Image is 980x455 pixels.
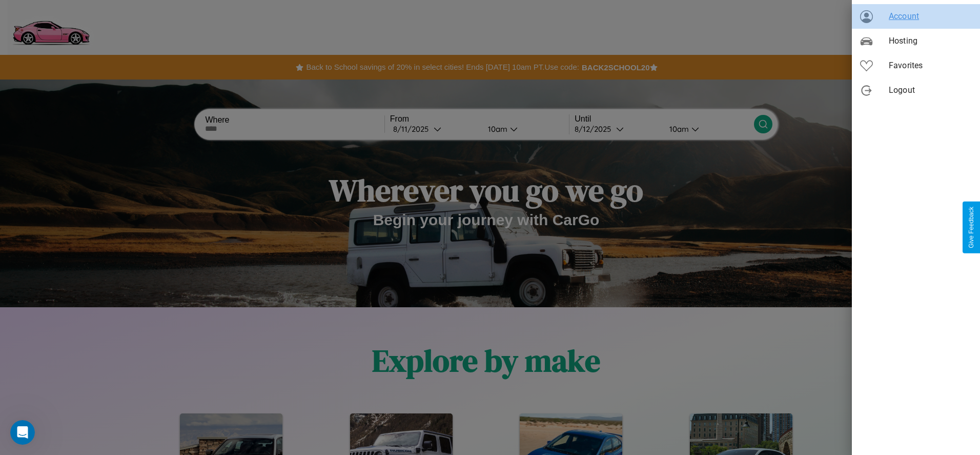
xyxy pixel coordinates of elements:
span: Hosting [889,35,972,47]
div: Account [852,4,980,29]
div: Favorites [852,53,980,78]
div: Logout [852,78,980,103]
span: Account [889,10,972,23]
iframe: Intercom live chat [10,420,35,445]
span: Logout [889,84,972,96]
div: Give Feedback [968,207,975,248]
div: Hosting [852,29,980,53]
span: Favorites [889,60,972,72]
